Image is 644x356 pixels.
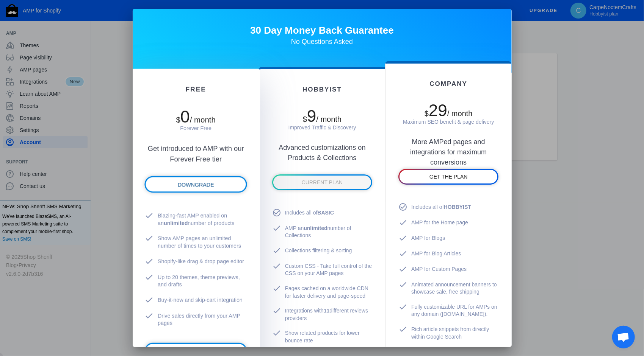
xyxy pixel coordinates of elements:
[398,325,411,334] mat-icon: check
[403,119,494,125] span: Maximum SEO benefit & page delivery
[429,174,468,180] span: GET THE PLAN
[411,204,471,211] span: Includes all of
[144,211,158,220] mat-icon: check
[304,225,327,231] b: unlimited
[307,107,316,125] span: 9
[398,249,411,258] mat-icon: check
[180,125,212,131] span: Forever Free
[144,272,158,281] mat-icon: check
[444,204,471,210] b: HOBBYIST
[398,264,411,274] mat-icon: check
[158,212,247,227] span: Blazing-fast AMP enabled on an number of products
[398,302,411,311] mat-icon: check
[272,306,285,315] mat-icon: check
[398,80,498,88] div: COMPANY
[398,280,411,289] mat-icon: check
[272,259,372,281] li: Custom CSS - Take full control of the CSS on your AMP pages
[272,131,372,163] div: Advanced customizations on Products & Collections
[190,115,215,124] span: / month
[272,86,372,93] div: HOBBYIST
[288,124,356,131] span: Improved Traffic & Discovery
[144,308,247,331] li: Drive sales directly from your AMP pages
[144,231,247,253] li: Show AMP pages an unlimited number of times to your customers
[317,210,334,216] b: BASIC
[411,235,445,242] span: AMP for Blogs
[303,115,307,123] span: $
[144,254,247,270] li: Shopify-like drag & drop page editor
[272,208,285,217] mat-icon: check_circle_outline
[398,322,498,344] li: Rich article snippets from directly within Google Search
[411,219,468,227] span: AMP for the Home page
[324,308,330,314] b: 11
[429,101,447,120] span: 29
[163,220,187,226] b: unlimited
[411,266,467,273] span: AMP for Custom Pages
[272,328,285,337] mat-icon: check
[272,224,285,233] mat-icon: check
[144,311,158,320] mat-icon: check
[302,179,343,185] span: CURRENT PLAN
[144,86,247,93] div: FREE
[144,132,247,165] div: Get introduced to AMP with our Forever Free tier
[398,218,411,227] mat-icon: check
[285,225,372,239] span: AMP an number of Collections
[447,109,473,118] span: / month
[398,300,498,322] li: Fully customizable URL for AMPs on any domain ([DOMAIN_NAME]).
[272,246,285,255] mat-icon: check
[144,269,247,292] li: Up to 20 themes, theme previews, and drafts
[144,295,158,304] mat-icon: check
[180,107,190,126] span: 0
[398,126,498,157] div: More AMPed pages and integrations for maximum conversions
[144,292,247,308] li: Buy-it-now and skip-cart integration
[272,326,372,348] li: Show related products for lower bounce rate
[285,307,372,322] span: Integrations with different reviews providers
[272,281,372,303] li: Pages cached on a worldwide CDN for faster delivery and page-speed
[272,261,285,270] mat-icon: check
[398,347,411,356] mat-icon: check
[133,38,512,45] h4: No Questions Asked
[285,209,334,217] span: Includes all of
[612,326,635,348] div: Chat öffnen
[398,202,411,211] mat-icon: check_circle_outline
[398,233,411,243] mat-icon: check
[316,115,342,123] span: / month
[398,277,498,300] li: Animated announcement banners to showcase sale, free shipping
[273,176,371,189] a: CURRENT PLAN
[144,257,158,266] mat-icon: check
[176,115,180,124] span: $
[177,182,214,188] span: DOWNGRADE
[146,177,246,191] a: DOWNGRADE
[144,233,158,243] mat-icon: check
[272,243,372,259] li: Collections filtering & sorting
[425,109,429,118] span: $
[400,170,497,183] a: GET THE PLAN
[411,250,461,258] span: AMP for Blog Articles
[133,26,512,34] h3: 30 Day Money Back Guarantee
[272,284,285,293] mat-icon: check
